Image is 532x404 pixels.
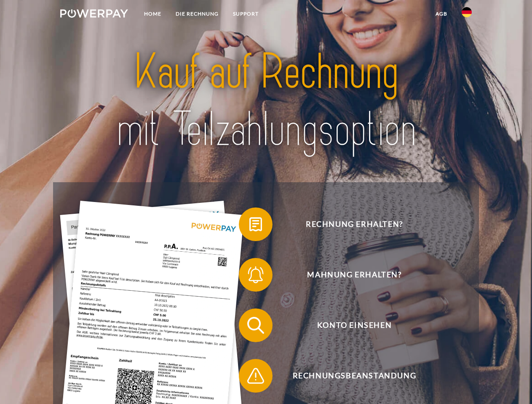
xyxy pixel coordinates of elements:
img: de [462,7,472,17]
a: agb [428,6,454,21]
button: Rechnung erhalten? [239,207,458,241]
img: qb_search.svg [245,315,266,336]
a: Home [137,6,168,21]
a: DIE RECHNUNG [168,6,226,21]
img: logo-powerpay-white.svg [60,9,128,18]
button: Mahnung erhalten? [239,258,458,292]
img: qb_bill.svg [245,214,266,235]
button: Rechnungsbeanstandung [239,359,458,393]
span: Rechnung erhalten? [251,207,457,241]
img: title-powerpay_de.svg [80,40,452,161]
span: Konto einsehen [251,308,457,342]
img: qb_warning.svg [245,365,266,386]
a: SUPPORT [226,6,266,21]
img: qb_bell.svg [245,264,266,285]
button: Konto einsehen [239,308,458,342]
span: Rechnungsbeanstandung [251,359,457,393]
span: Mahnung erhalten? [251,258,457,292]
